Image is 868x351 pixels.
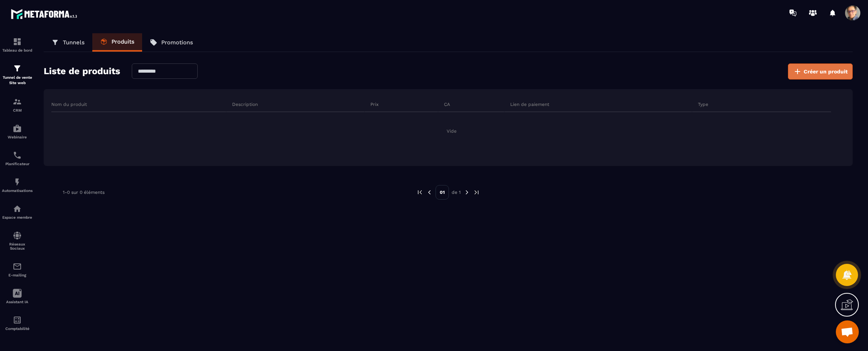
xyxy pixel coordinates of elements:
[13,262,22,271] img: email
[142,33,201,52] a: Promotions
[2,91,33,118] a: formationformationCRM
[2,283,33,310] a: Assistant IA
[232,101,258,107] p: Description
[63,39,85,46] p: Tunnels
[2,145,33,172] a: schedulerschedulerPlanificateur
[2,242,33,250] p: Réseaux Sociaux
[2,108,33,112] p: CRM
[2,215,33,219] p: Espace membre
[2,188,33,193] p: Automatisations
[11,7,80,21] img: logo
[426,189,433,196] img: prev
[51,101,87,107] p: Nom du produit
[13,231,22,240] img: social-network
[161,39,193,46] p: Promotions
[2,172,33,198] a: automationsautomationsAutomatisations
[111,38,134,45] p: Produits
[44,33,92,52] a: Tunnels
[2,256,33,283] a: emailemailE-mailing
[452,189,461,195] p: de 1
[13,97,22,106] img: formation
[463,189,470,196] img: next
[2,162,33,166] p: Planificateur
[2,31,33,58] a: formationformationTableau de bord
[13,124,22,133] img: automations
[2,135,33,139] p: Webinaire
[698,101,708,107] p: Type
[416,189,423,196] img: prev
[447,128,457,134] span: Vide
[2,75,33,86] p: Tunnel de vente Site web
[2,58,33,91] a: formationformationTunnel de vente Site web
[510,101,549,107] p: Lien de paiement
[13,64,22,73] img: formation
[63,190,105,195] p: 1-0 sur 0 éléments
[13,315,22,325] img: accountant
[13,177,22,187] img: automations
[804,68,848,75] span: Créer un produit
[2,327,33,331] p: Comptabilité
[2,273,33,277] p: E-mailing
[2,118,33,145] a: automationsautomationsWebinaire
[13,37,22,46] img: formation
[788,63,853,80] button: Créer un produit
[92,33,142,52] a: Produits
[436,185,449,200] p: 01
[473,189,480,196] img: next
[2,48,33,52] p: Tableau de bord
[2,310,33,336] a: accountantaccountantComptabilité
[2,198,33,225] a: automationsautomationsEspace membre
[836,320,859,343] div: Ouvrir le chat
[2,300,33,304] p: Assistant IA
[13,151,22,160] img: scheduler
[370,101,378,107] p: Prix
[444,101,450,107] p: CA
[44,63,120,80] h2: Liste de produits
[2,225,33,256] a: social-networksocial-networkRéseaux Sociaux
[13,204,22,213] img: automations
